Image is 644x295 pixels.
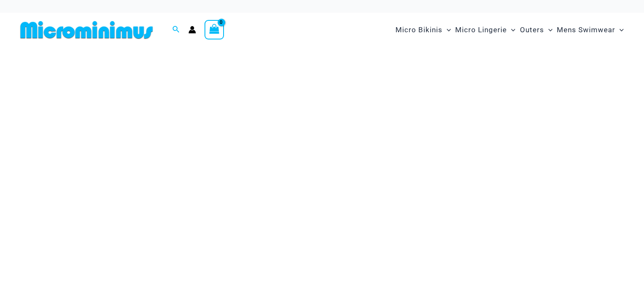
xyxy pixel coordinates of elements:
[395,19,442,41] span: Micro Bikinis
[205,20,224,39] a: View Shopping Cart, empty
[455,19,507,41] span: Micro Lingerie
[392,16,627,44] nav: Site Navigation
[544,19,553,41] span: Menu Toggle
[557,19,615,41] span: Mens Swimwear
[15,56,629,265] img: Waves Breaking Ocean Bikini Pack
[507,19,515,41] span: Menu Toggle
[172,25,180,35] a: Search icon link
[555,17,626,43] a: Mens SwimwearMenu ToggleMenu Toggle
[518,17,555,43] a: OutersMenu ToggleMenu Toggle
[17,20,156,39] img: MM SHOP LOGO FLAT
[393,17,453,43] a: Micro BikinisMenu ToggleMenu Toggle
[442,19,451,41] span: Menu Toggle
[188,26,196,34] a: Account icon link
[615,19,624,41] span: Menu Toggle
[453,17,517,43] a: Micro LingerieMenu ToggleMenu Toggle
[520,19,544,41] span: Outers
